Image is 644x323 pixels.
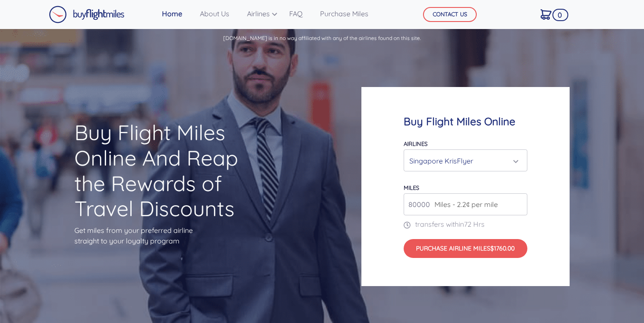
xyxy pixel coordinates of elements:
span: 0 [552,9,568,21]
button: Singapore KrisFlyer [404,149,527,171]
a: FAQ [286,5,306,22]
img: Cart [541,9,552,20]
h1: Buy Flight Miles Online And Reap the Rewards of Travel Discounts [74,120,247,221]
h4: Buy Flight Miles Online [404,115,527,128]
label: miles [404,184,419,191]
a: Home [158,5,186,22]
label: Airlines [404,140,427,147]
img: Buy Flight Miles Logo [49,6,125,23]
a: Purchase Miles [316,5,372,22]
span: Miles - 2.2¢ per mile [430,199,498,210]
span: $1760.00 [490,244,515,252]
div: Singapore KrisFlyer [409,152,516,169]
button: CONTACT US [423,7,477,22]
a: Buy Flight Miles Logo [49,4,125,25]
a: 0 [537,5,555,23]
p: transfers within [404,219,527,229]
span: 72 Hrs [464,220,485,229]
a: Airlines [243,5,275,22]
button: Purchase Airline Miles$1760.00 [404,239,527,258]
a: About Us [196,5,233,22]
p: Get miles from your preferred airline straight to your loyalty program [74,225,247,246]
